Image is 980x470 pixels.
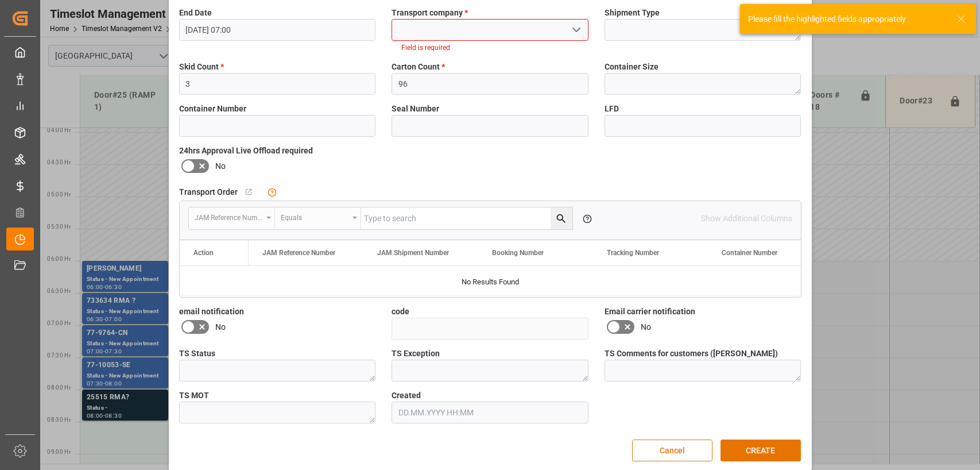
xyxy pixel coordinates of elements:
[721,440,801,461] button: CREATE
[605,61,659,73] span: Container Size
[275,207,361,229] button: open menu
[195,210,262,223] div: JAM Reference Number
[392,7,468,19] span: Transport company
[179,390,209,402] span: TS MOT
[492,249,544,257] span: Booking Number
[179,103,246,115] span: Container Number
[215,160,226,172] span: No
[605,306,695,318] span: Email carrier notification
[361,207,572,229] input: Type to search
[179,145,313,157] span: 24hrs Approval Live Offload required
[377,249,449,257] span: JAM Shipment Number
[632,440,712,461] button: Cancel
[179,19,376,41] input: DD.MM.YYYY HH:MM
[641,321,651,333] span: No
[722,249,777,257] span: Container Number
[281,210,348,223] div: Equals
[179,348,215,360] span: TS Status
[605,103,619,115] span: LFD
[215,321,226,333] span: No
[567,21,584,39] button: open menu
[605,7,660,19] span: Shipment Type
[262,249,335,257] span: JAM Reference Number
[605,348,778,360] span: TS Comments for customers ([PERSON_NAME])
[392,348,440,360] span: TS Exception
[392,61,445,73] span: Carton Count
[179,186,238,198] span: Transport Order
[392,390,421,402] span: Created
[193,249,214,257] div: Action
[179,61,224,73] span: Skid Count
[607,249,659,257] span: Tracking Number
[392,103,439,115] span: Seal Number
[401,43,579,53] li: Field is required
[189,207,275,229] button: open menu
[179,306,244,318] span: email notification
[179,7,212,19] span: End Date
[748,13,946,25] div: Please fill the highlighted fields appropriately
[551,207,572,229] button: search button
[392,402,588,423] input: DD.MM.YYYY HH:MM
[392,306,409,318] span: code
